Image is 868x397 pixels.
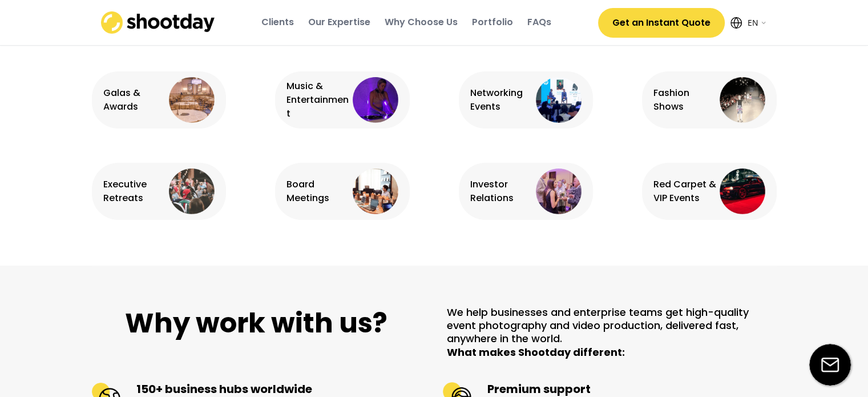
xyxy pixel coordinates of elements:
[653,178,717,205] div: Red Carpet & VIP Events
[103,178,167,205] div: Executive Retreats
[308,16,370,29] div: Our Expertise
[447,306,777,359] h2: We help businesses and enterprise teams get high-quality event photography and video production, ...
[385,16,458,29] div: Why Choose Us
[598,8,725,38] button: Get an Instant Quote
[472,16,513,29] div: Portfolio
[353,77,398,123] img: entertainment%403x.webp
[169,77,215,123] img: gala%20event%403x.webp
[527,16,551,29] div: FAQs
[809,344,851,386] img: email-icon%20%281%29.svg
[536,77,582,123] img: networking%20event%402x.png
[536,169,582,214] img: investor%20relations%403x.webp
[286,79,350,121] div: Music & Entertainment
[720,77,765,123] img: fashion%20event%403x.webp
[286,178,350,205] div: Board Meetings
[470,86,534,114] div: Networking Events
[103,86,167,114] div: Galas & Awards
[487,382,777,396] div: Premium support
[261,16,294,29] div: Clients
[136,382,426,396] div: 150+ business hubs worldwide
[92,306,422,341] h1: Why work with us?
[101,11,215,34] img: shootday_logo.png
[447,345,625,359] strong: What makes Shootday different:
[169,169,215,214] img: prewedding-circle%403x.webp
[720,169,765,214] img: VIP%20event%403x.webp
[470,178,534,205] div: Investor Relations
[730,17,742,29] img: Icon%20feather-globe%20%281%29.svg
[353,169,398,214] img: board%20meeting%403x.webp
[653,86,717,114] div: Fashion Shows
